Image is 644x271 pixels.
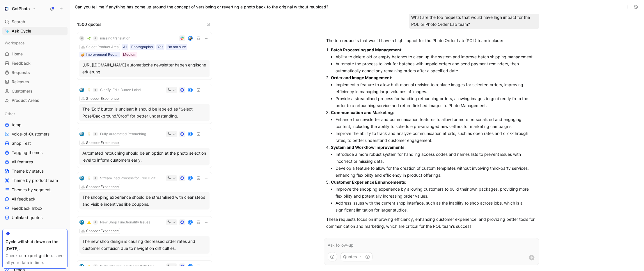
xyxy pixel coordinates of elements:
[87,265,91,268] img: ⚠️
[2,39,68,47] div: Workspace
[331,180,405,185] strong: Customer Experience Enhancements
[4,6,10,12] img: GotPhoto
[100,36,130,41] span: missing translation
[409,13,539,29] div: What are the top requests that would have high impact for the POL or Photo Order Lab team?
[2,158,68,166] a: All features
[12,187,51,193] span: Themes by segment
[85,35,132,42] button: 🌱missing translation
[331,74,537,81] p: :
[2,109,68,118] div: Other
[85,263,161,270] button: ⚠️Difficulty Around Orders With Upselling and Backgrounds
[336,53,537,60] li: Ability to delete old or empty batches to clean up the system and improve batch shipping management.
[12,28,31,35] span: Ask Cycle
[2,195,68,203] a: All feedback
[12,18,25,25] span: Search
[331,179,537,186] p: :
[100,176,159,180] span: Streamlined Process for Free Digital Downloads and Package Purchases
[340,252,372,261] button: Quotes
[2,17,68,26] div: Search
[331,109,537,116] p: :
[2,148,68,157] a: Tagging themes
[12,150,42,156] span: Tagging themes
[79,220,84,225] img: logo
[86,228,119,234] div: Shopper Experience
[85,175,161,182] button: 💡Streamlined Process for Free Digital Downloads and Package Purchases
[12,79,29,85] span: Releases
[79,264,84,269] img: logo
[12,88,33,94] span: Customers
[336,60,537,74] li: Automate the process to look for batches with unpaid orders and send payment reminders, then auto...
[12,215,42,221] span: Unlinked quotes
[2,176,68,185] a: Theme by product team
[87,176,91,180] img: 💡
[12,196,36,202] span: All feedback
[100,132,146,136] span: Fully Automated Retouching
[123,44,127,50] div: All
[331,47,401,52] strong: Batch Processing and Management
[2,185,68,194] a: Themes by segment
[86,140,119,146] div: Shopper Experience
[5,40,25,46] span: Workspace
[12,122,22,128] span: temp
[167,44,186,50] div: I'm not sure
[25,253,49,258] a: export guide
[79,36,84,41] div: h
[189,132,192,136] div: t
[336,116,537,130] li: Enhance the newsletter and communication features to allow for more personalized and engaging con...
[79,176,84,180] img: logo
[2,109,68,222] div: OthertempVoice-of-CustomersShop TestTagging themesAll featuresTheme by statusTheme by product tea...
[2,96,68,105] a: Product Areas
[189,265,192,268] div: t
[87,132,91,136] img: 💡
[12,205,42,211] span: Feedback Inbox
[189,37,192,40] img: avatar
[12,178,58,183] span: Theme by product team
[2,27,68,35] a: Ask Cycle
[100,88,141,92] span: Clarify 'Edit' Button Label
[336,186,537,200] li: Improve the shopping experience by allowing customers to build their own packages, providing more...
[12,6,30,11] h1: GotPhoto
[6,252,64,266] div: Check our to save all your data in time.
[12,51,23,57] span: Home
[82,238,207,252] div: The new shop design is causing decreased order rates and customer confusion due to navigation dif...
[336,95,537,109] li: Provide a streamlined process for handling retouching orders, allowing images to go directly from...
[331,110,393,115] strong: Communication and Marketing
[326,37,537,44] p: The top requests that would have a high impact for the Photo Order Lab (POL) team include:
[77,21,102,28] span: 1500 quotes
[331,75,391,80] strong: Order and Image Management
[82,194,207,208] div: The shopping experience should be streamlined with clear steps and visible incentives like coupons.
[86,44,119,50] div: Select Product Area
[2,50,68,58] a: Home
[87,88,91,92] img: 💡
[100,264,159,269] span: Difficulty Around Orders With Upselling and Backgrounds
[336,130,537,144] li: Improve the ability to track and analyze communication efforts, such as open rates and click-thro...
[336,151,537,165] li: Introduce a more robust system for handling access codes and names lists to prevent issues with i...
[2,77,68,86] a: Releases
[2,5,37,13] button: GotPhotoGotPhoto
[2,167,68,176] a: Theme by status
[12,70,30,75] span: Requests
[82,150,207,164] div: Automated retouching should be an option at the photo selection level to inform customers early.
[85,131,148,138] button: 💡Fully Automated Retouching
[79,132,84,136] img: logo
[189,176,192,180] div: t
[2,204,68,213] a: Feedback Inbox
[123,52,136,57] div: Medium
[12,159,33,165] span: All features
[2,59,68,68] a: Feedback
[331,144,537,151] p: :
[12,97,39,103] span: Product Areas
[81,52,119,57] div: 🪔 Improvement Request
[331,145,405,150] strong: System and Workflow Improvements
[331,46,537,53] p: :
[12,168,44,174] span: Theme by status
[2,139,68,148] a: Shop Test
[2,227,68,235] div: Dashboards
[86,184,119,190] div: Shopper Experience
[5,111,15,117] span: Other
[87,37,91,40] img: 🌱
[85,219,152,226] button: ⚠️New Shop Functionality Issues
[6,238,64,252] div: Cycle will shut down on the [DATE].
[82,106,207,120] div: The 'Edit' button is unclear: it should be labeled as "Select Pose/Background/Crop" for better un...
[12,131,49,137] span: Voice-of-Customers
